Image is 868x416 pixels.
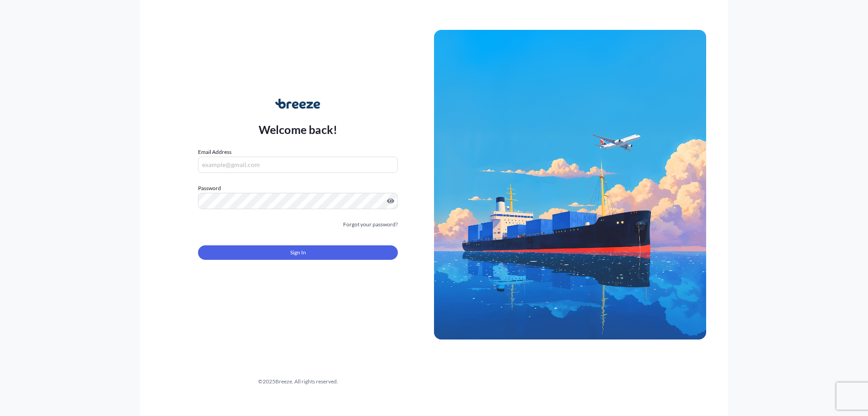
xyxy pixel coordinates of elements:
[198,157,398,173] input: example@gmail.com
[198,148,231,157] label: Email Address
[290,248,306,257] span: Sign In
[198,184,398,193] label: Password
[387,197,394,205] button: Show password
[343,220,398,229] a: Forgot your password?
[434,30,706,339] img: Ship illustration
[162,377,434,386] div: © 2025 Breeze. All rights reserved.
[259,122,338,137] p: Welcome back!
[198,245,398,260] button: Sign In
